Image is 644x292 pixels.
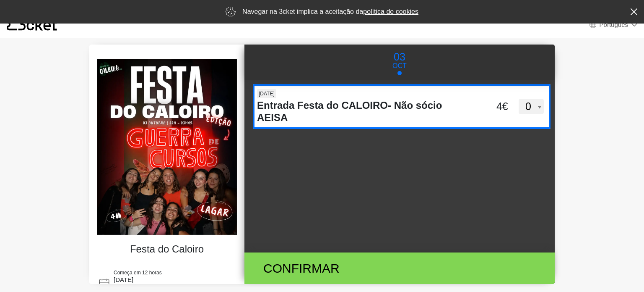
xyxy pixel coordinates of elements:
[97,59,237,235] img: fc9bce7935e34085b9fda3ca4d5406de.webp
[114,276,133,291] span: [DATE] 22:00h
[392,61,407,71] p: Oct
[468,99,510,115] div: 4€
[257,100,468,124] h4: Entrada Festa do CALOIRO- Não sócio AEISA
[257,259,447,278] div: Confirmar
[7,19,17,31] g: {' '}
[257,89,276,98] span: [DATE]
[363,8,418,15] a: política de cookies
[384,49,415,76] button: 03 Oct
[114,270,162,276] span: Começa em 12 horas
[519,99,544,115] select: [DATE] Entrada Festa do CALOIRO- Não sócio AEISA 4€
[392,49,407,65] p: 03
[244,253,555,284] button: Confirmar
[101,243,233,255] h4: Festa do Caloiro
[242,7,418,17] p: Navegar na 3cket implica a aceitação da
